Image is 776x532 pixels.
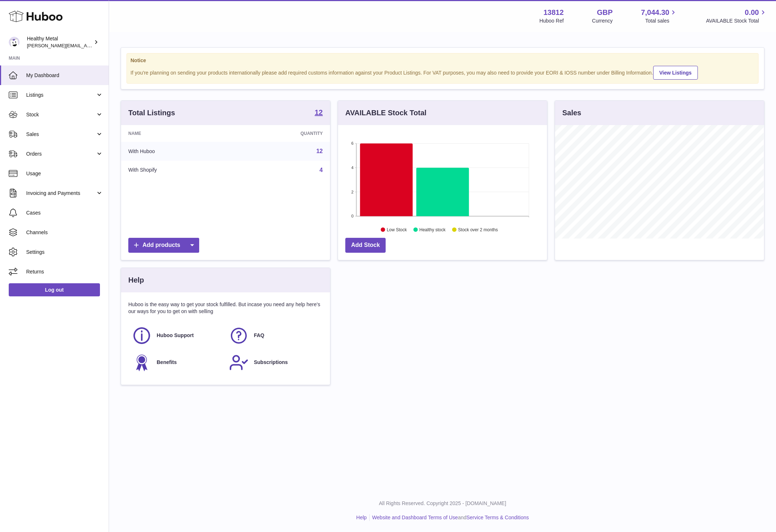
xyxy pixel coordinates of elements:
[466,515,529,520] a: Service Terms & Conditions
[641,8,670,17] span: 7,044.30
[26,111,96,118] span: Stock
[26,268,103,275] span: Returns
[115,500,770,507] p: All Rights Reserved. Copyright 2025 - [DOMAIN_NAME]
[645,17,678,24] span: Total sales
[653,66,698,80] a: View Listings
[121,142,234,161] td: With Huboo
[132,326,222,345] a: Huboo Support
[387,227,407,232] text: Low Stock
[229,353,319,372] a: Subscriptions
[128,275,144,285] h3: Help
[351,190,353,194] text: 2
[26,151,96,157] span: Orders
[539,17,564,24] div: Huboo Ref
[234,125,330,142] th: Quantity
[706,17,767,24] span: AVAILABLE Stock Total
[130,65,755,80] div: If you're planning on sending your products internationally please add required customs informati...
[356,515,367,520] a: Help
[26,229,103,236] span: Channels
[372,515,458,520] a: Website and Dashboard Terms of Use
[26,170,103,177] span: Usage
[458,227,498,232] text: Stock over 2 months
[128,301,323,315] p: Huboo is the easy way to get your stock fulfilled. But incase you need any help here's our ways f...
[351,141,353,145] text: 6
[345,238,386,253] a: Add Stock
[9,283,100,296] a: Log out
[121,125,234,142] th: Name
[26,131,96,138] span: Sales
[157,332,194,339] span: Huboo Support
[130,57,755,64] strong: Notice
[319,167,323,173] a: 4
[351,165,353,170] text: 4
[562,108,581,118] h3: Sales
[254,332,264,339] span: FAQ
[745,8,759,17] span: 0.00
[26,92,96,99] span: Listings
[9,37,20,48] img: jose@healthy-metal.com
[26,209,103,216] span: Cases
[592,17,613,24] div: Currency
[157,359,177,366] span: Benefits
[121,161,234,180] td: With Shopify
[315,109,323,116] strong: 12
[26,190,96,197] span: Invoicing and Payments
[315,109,323,117] a: 12
[26,72,103,79] span: My Dashboard
[597,8,612,17] strong: GBP
[706,8,767,24] a: 0.00 AVAILABLE Stock Total
[132,353,222,372] a: Benefits
[128,108,175,118] h3: Total Listings
[27,35,92,49] div: Healthy Metal
[27,43,146,48] span: [PERSON_NAME][EMAIL_ADDRESS][DOMAIN_NAME]
[543,8,564,17] strong: 13812
[316,148,323,154] a: 12
[345,108,426,118] h3: AVAILABLE Stock Total
[26,249,103,256] span: Settings
[641,8,678,24] a: 7,044.30 Total sales
[229,326,319,345] a: FAQ
[419,227,446,232] text: Healthy stock
[351,214,353,218] text: 0
[128,238,199,253] a: Add products
[254,359,288,366] span: Subscriptions
[370,514,529,521] li: and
